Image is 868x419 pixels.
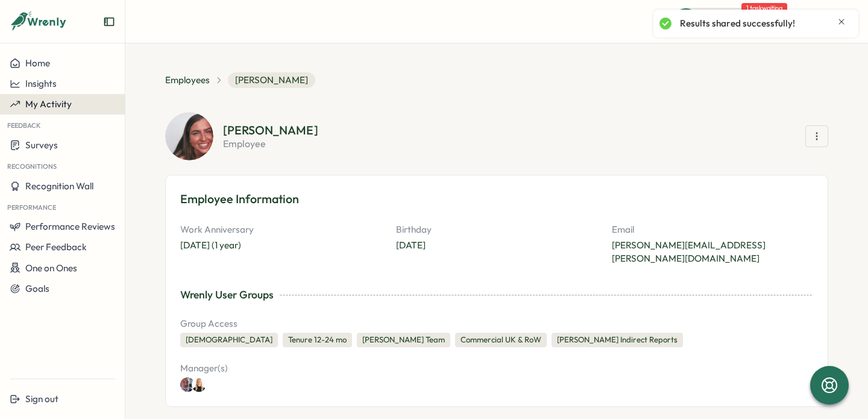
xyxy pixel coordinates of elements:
span: One on Ones [25,262,77,274]
div: [PERSON_NAME] [223,124,318,136]
div: Commercial UK & RoW [455,333,547,347]
div: [PERSON_NAME] Team [357,333,450,347]
div: [PERSON_NAME] Indirect Reports [552,333,683,347]
p: Results shared successfully! [680,17,795,30]
span: Home [25,57,50,69]
img: Eliza Sandaver [165,112,213,160]
span: Peer Feedback [25,241,87,253]
a: Hannah Dickens [195,377,209,392]
p: Manager(s) [180,362,385,375]
p: Email [612,223,813,236]
span: Goals [25,283,49,294]
div: Wrenly User Groups [180,287,274,303]
span: Performance Reviews [25,221,115,232]
img: Hannah Dickens [192,377,206,392]
p: [PERSON_NAME][EMAIL_ADDRESS][PERSON_NAME][DOMAIN_NAME] [612,239,813,265]
span: Recognition Wall [25,180,93,192]
span: Sign out [25,393,58,405]
p: Birthday [396,223,597,236]
div: [DATE] (1 year) [180,239,382,252]
span: My Activity [25,98,72,110]
p: employee [223,139,318,148]
div: Tenure 12-24 mo [283,333,352,347]
p: Work Anniversary [180,223,382,236]
span: [PERSON_NAME] [228,72,315,88]
h3: Employee Information [180,190,813,209]
span: Insights [25,78,57,89]
img: David Wall [180,377,195,392]
p: [DATE] [396,239,597,252]
a: Employees [165,74,210,87]
span: 1 task waiting [741,3,787,13]
button: Close notification [837,17,846,27]
button: Quick Actions [672,8,792,34]
span: Surveys [25,139,58,151]
p: Group Access [180,317,813,330]
div: [DEMOGRAPHIC_DATA] [180,333,278,347]
button: Expand sidebar [103,16,115,28]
